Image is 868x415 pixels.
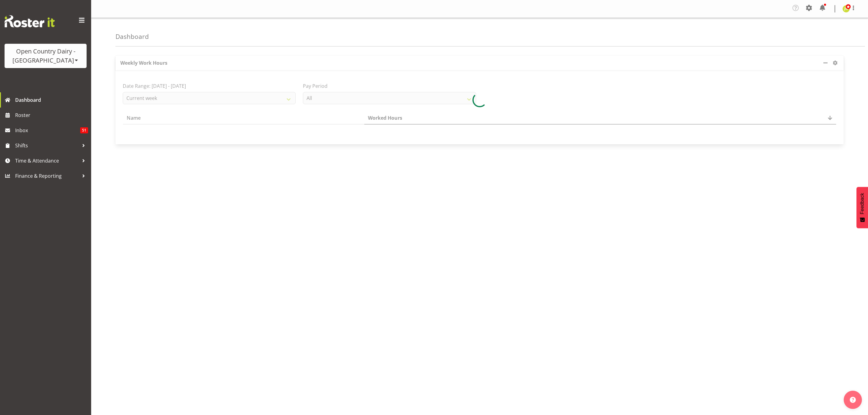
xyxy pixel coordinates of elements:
[15,171,79,180] span: Finance & Reporting
[5,15,55,27] img: Rosterit website logo
[15,126,80,135] span: Inbox
[850,397,856,403] img: help-xxl-2.png
[15,141,79,150] span: Shifts
[15,156,79,165] span: Time & Attendance
[115,33,149,40] h4: Dashboard
[15,111,88,120] span: Roster
[856,187,868,228] button: Feedback - Show survey
[859,193,865,214] span: Feedback
[80,127,88,133] span: 51
[15,95,88,105] span: Dashboard
[842,5,850,12] img: jessica-greenwood7429.jpg
[11,47,81,65] div: Open Country Dairy - [GEOGRAPHIC_DATA]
